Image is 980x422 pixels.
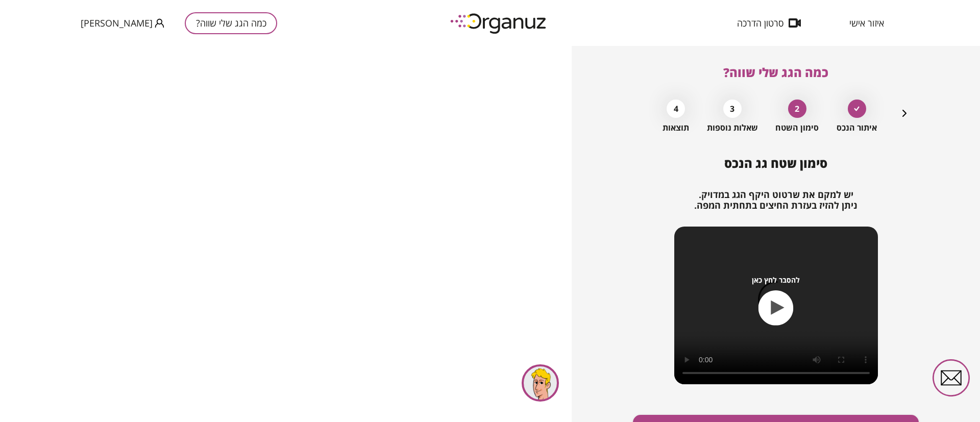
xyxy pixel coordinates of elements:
[849,18,884,28] span: איזור אישי
[185,12,277,34] button: כמה הגג שלי שווה?
[707,123,758,133] span: שאלות נוספות
[722,18,816,28] button: סרטון הדרכה
[81,18,153,28] span: [PERSON_NAME]
[723,100,742,118] div: 3
[775,123,819,133] span: סימון השטח
[81,17,164,30] button: [PERSON_NAME]
[737,18,783,28] span: סרטון הדרכה
[834,18,899,28] button: איזור אישי
[633,189,919,211] h2: יש למקם את שרטוט היקף הגג במדויק. ניתן להזיז בעזרת החיצים בתחתית המפה.
[663,123,689,133] span: תוצאות
[443,9,555,37] img: logo
[667,100,685,118] div: 4
[788,100,806,118] div: 2
[752,276,800,284] span: להסבר לחץ כאן
[837,123,877,133] span: איתור הנכס
[723,64,828,81] span: כמה הגג שלי שווה?
[724,155,827,171] span: סימון שטח גג הנכס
